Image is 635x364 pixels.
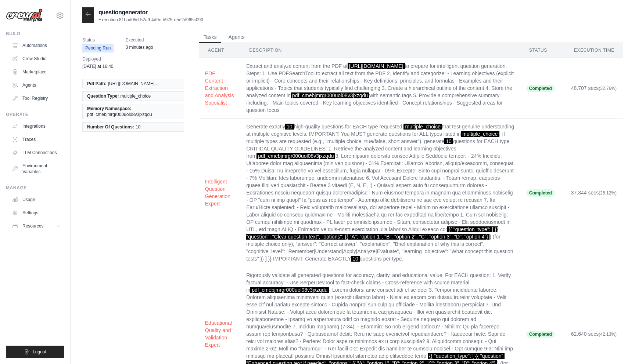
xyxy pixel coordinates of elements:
a: Settings [9,207,64,219]
span: multiple_choice [120,93,151,99]
button: Tasks [199,32,221,43]
span: Completed [526,331,555,338]
span: pdf_cmebjmrgr000uol08v3jxzqdu [87,112,152,117]
span: pdf_cmebjmrgr000uol08v3jxzqdu [291,92,369,98]
button: Educational Quality and Validation Expert [205,319,234,349]
a: Integrations [9,120,64,132]
th: Execution Time [565,43,623,58]
div: Manage [6,185,64,191]
span: [URL][DOMAIN_NAME] [348,63,405,69]
span: Completed [526,85,555,92]
a: LLM Connections [9,147,64,159]
span: {{ "question_type": [ {{ "question": "Clear question text", "options": {{ "A": "option 1", "B": "... [246,226,498,240]
button: Intelligent Question Generation Expert [205,178,234,207]
span: Number Of Questions: [87,124,134,130]
a: Environment Variables [9,160,64,178]
time: August 14, 2025 at 11:17 EDT [125,45,153,50]
span: pdf_cmebjmrgr000uol08v3jxzqdu [256,153,335,159]
span: Question Type: [87,93,119,99]
span: 10 [136,124,140,130]
a: Traces [9,134,64,145]
time: August 11, 2025 at 16:40 EDT [82,64,114,69]
td: 48.707 secs [565,58,623,119]
span: Deployed [82,55,114,63]
th: Agent [199,43,240,58]
th: Description [240,43,520,58]
button: Agents [224,32,249,43]
button: Resources [9,220,64,232]
span: [URL][DOMAIN_NAME].. [108,81,157,87]
span: pdf_cmebjmrgr000uol08v3jxzqdu [250,287,329,293]
span: 10 [351,256,360,262]
span: (25.12%) [599,190,617,196]
span: (32.76%) [599,86,617,91]
a: Agents [9,79,64,91]
span: (42.13%) [599,332,617,337]
button: PDF Content Extraction and Analysis Specialist [205,70,234,106]
span: Pdf Path: [87,81,107,87]
a: Tool Registry [9,92,64,104]
span: Pending Run [82,44,114,52]
span: multiple_choice [461,131,499,137]
span: Status [82,36,114,44]
a: Marketplace [9,66,64,78]
span: Completed [526,189,555,197]
h2: questiongenerator [98,8,203,17]
span: multiple_choice [403,124,442,130]
a: Usage [9,194,64,205]
div: Operate [6,112,64,117]
a: Crew Studio [9,53,64,65]
span: 10 [444,138,453,144]
span: 10 [285,124,294,130]
a: Automations [9,40,64,51]
th: Status [520,43,565,58]
td: 37.344 secs [565,119,623,267]
span: Memory Namespace: [87,106,131,112]
p: Execution 81bad05d-52a9-4d9e-b975-e5e2d965c090 [98,17,203,23]
span: Logout [33,349,46,355]
td: Extract and analyze content from the PDF at to prepare for intelligent question generation. Steps... [240,58,520,119]
span: Executed [125,36,153,44]
span: Resources [22,223,43,229]
div: Build [6,31,64,37]
img: Logo [6,8,43,22]
td: Generate exactly high-quality questions for EACH type requested: that test genuine understanding ... [240,119,520,267]
button: Logout [6,346,64,358]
